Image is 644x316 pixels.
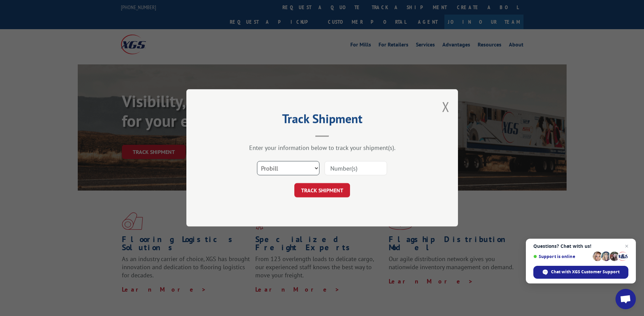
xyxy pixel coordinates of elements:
h2: Track Shipment [220,114,424,127]
span: Questions? Chat with us! [533,243,628,249]
div: Chat with XGS Customer Support [533,266,628,279]
div: Enter your information below to track your shipment(s). [220,144,424,152]
div: Open chat [615,289,636,309]
input: Number(s) [325,161,387,176]
button: Close modal [442,98,449,116]
span: Support is online [533,254,590,259]
span: Chat with XGS Customer Support [551,269,620,275]
button: TRACK SHIPMENT [294,183,350,198]
span: Close chat [623,242,631,250]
